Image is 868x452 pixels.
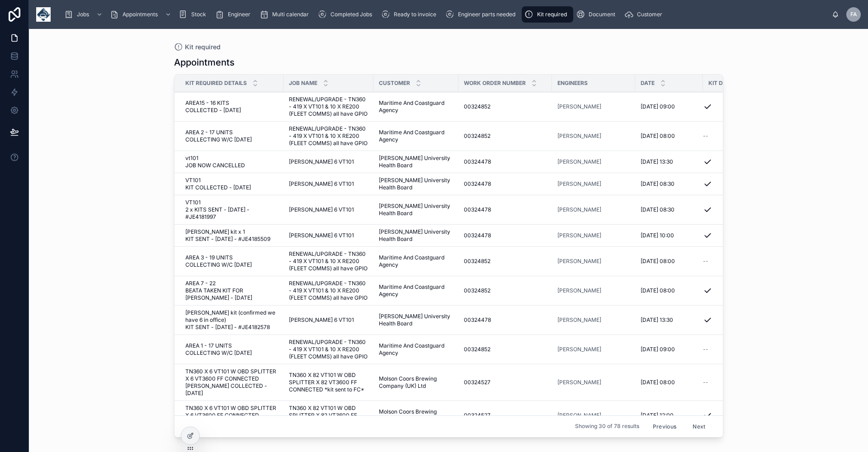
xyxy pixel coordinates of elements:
span: 00324527 [464,412,491,419]
a: RENEWAL/UPGRADE - TN360 - 419 X VT101 & 10 X RE200 (FLEET COMMS) all have GPIO [289,250,368,272]
span: Engineers [557,80,588,87]
a: VT101 KIT COLLECTED - [DATE] [185,177,278,191]
span: Ready to invoice [394,11,436,18]
a: [PERSON_NAME] [557,287,630,294]
span: Appointments [123,11,158,18]
a: AREA15 - 16 KITS COLLECTED - [DATE] [185,99,278,114]
span: [PERSON_NAME] [557,103,601,110]
a: [PERSON_NAME] [557,316,601,324]
a: AREA 1 - 17 UNITS COLLECTING W/C [DATE] [185,342,278,357]
span: Kit required [537,11,567,18]
span: Showing 30 of 78 results [575,423,639,430]
a: RENEWAL/UPGRADE - TN360 - 419 X VT101 & 10 X RE200 (FLEET COMMS) all have GPIO [289,280,368,301]
img: App logo [36,7,51,22]
span: -- [703,346,708,353]
a: 00324527 [464,412,547,419]
span: [DATE] 12:00 [641,412,674,419]
span: 00324478 [464,316,491,324]
a: [PERSON_NAME] 6 VT101 [289,206,368,213]
a: [PERSON_NAME] [557,206,601,213]
span: 00324852 [464,132,491,140]
span: -- [703,379,708,386]
a: Kit required [174,42,221,52]
span: Maritime And Coastguard Agency [379,99,453,114]
a: 00324852 [464,132,547,140]
a: [PERSON_NAME] [557,132,630,140]
span: [PERSON_NAME] [557,158,601,165]
span: [DATE] 08:00 [641,287,675,294]
a: [PERSON_NAME] University Health Board [379,313,453,327]
a: 00324852 [464,103,547,110]
span: [DATE] 10:00 [641,232,674,239]
span: 00324527 [464,379,491,386]
a: [PERSON_NAME] University Health Board [379,177,453,191]
a: [PERSON_NAME] 6 VT101 [289,180,368,188]
span: Engineer parts needed [458,11,515,18]
a: VT101 2 x KITS SENT - [DATE] - #JE4181997 [185,199,278,221]
a: [PERSON_NAME] [557,346,630,353]
a: [PERSON_NAME] [557,180,630,188]
a: [PERSON_NAME] [557,346,601,353]
a: 00324478 [464,206,547,213]
span: Engineer [228,11,250,18]
a: [DATE] 09:00 [641,346,698,353]
span: Kit Required Details [185,80,247,87]
a: [DATE] 08:00 [641,287,698,294]
span: [PERSON_NAME] 6 VT101 [289,206,354,213]
button: Previous [646,419,683,433]
span: Work Order Number [464,80,526,87]
a: RENEWAL/UPGRADE - TN360 - 419 X VT101 & 10 X RE200 (FLEET COMMS) all have GPIO [289,96,368,118]
a: TN360 X 6 VT101 W OBD SPLITTER X 6 VT3600 FF CONNECTED [PERSON_NAME] COLLECTED - [DATE] [185,368,278,397]
span: Customer [637,11,662,18]
a: [PERSON_NAME] kit x 1 KIT SENT - [DATE] - #JE4185509 [185,228,278,243]
span: [DATE] 08:00 [641,258,675,265]
a: Stock [176,6,212,23]
a: [PERSON_NAME] [557,316,630,324]
span: 00324852 [464,287,491,294]
a: AREA 3 - 19 UNITS COLLECTING W/C [DATE] [185,254,278,268]
a: Maritime And Coastguard Agency [379,129,453,143]
a: [PERSON_NAME] [557,206,630,213]
span: [DATE] 08:00 [641,379,675,386]
a: [PERSON_NAME] [557,412,630,419]
a: [PERSON_NAME] [557,379,630,386]
a: [PERSON_NAME] [557,232,601,239]
span: TN360 X 6 VT101 W OBD SPLITTER X 6 VT3600 FF CONNECTED KIT COLLECTED - [DATE] [185,405,278,426]
a: [PERSON_NAME] University Health Board [379,228,453,243]
a: 00324527 [464,379,547,386]
button: Next [686,419,712,433]
span: [PERSON_NAME] 6 VT101 [289,180,354,188]
a: [PERSON_NAME] [557,379,601,386]
a: [PERSON_NAME] University Health Board [379,155,453,169]
a: [DATE] 08:30 [641,206,698,213]
a: [PERSON_NAME] [557,103,630,110]
span: [PERSON_NAME] 6 VT101 [289,232,354,239]
span: RENEWAL/UPGRADE - TN360 - 419 X VT101 & 10 X RE200 (FLEET COMMS) all have GPIO [289,125,368,147]
a: Engineer parts needed [443,6,522,23]
span: Completed Jobs [330,11,372,18]
span: Molson Coors Brewing Company (UK) Ltd [379,375,453,390]
a: [PERSON_NAME] [557,132,601,140]
span: -- [703,258,708,265]
a: [PERSON_NAME] [557,258,630,265]
a: [DATE] 13:30 [641,316,698,324]
a: Jobs [61,6,107,23]
span: [PERSON_NAME] [557,258,601,265]
span: [DATE] 08:30 [641,180,675,188]
span: 00324478 [464,206,491,213]
a: RENEWAL/UPGRADE - TN360 - 419 X VT101 & 10 X RE200 (FLEET COMMS) all have GPIO [289,339,368,360]
a: [DATE] 08:00 [641,258,698,265]
span: -- [703,132,708,140]
span: [DATE] 13:30 [641,316,673,324]
a: [DATE] 12:00 [641,412,698,419]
